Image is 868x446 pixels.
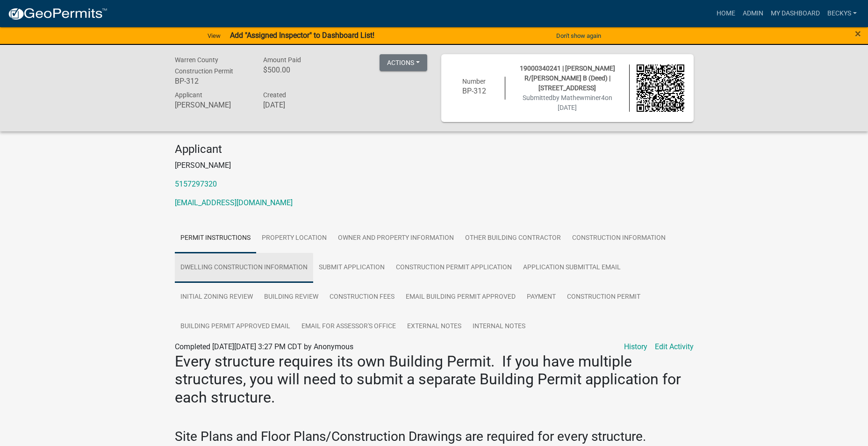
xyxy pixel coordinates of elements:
[175,223,256,253] a: Permit Instructions
[521,282,561,312] a: Payment
[263,56,301,64] span: Amount Paid
[520,65,615,92] span: 19000340241 | [PERSON_NAME] R/[PERSON_NAME] B (Deed) | [STREET_ADDRESS]
[655,341,694,352] a: Edit Activity
[462,78,486,85] span: Number
[313,253,390,283] a: Submit Application
[175,91,202,99] span: Applicant
[332,223,459,253] a: Owner and Property Information
[258,282,324,312] a: Building Review
[739,5,767,22] a: Admin
[567,223,671,253] a: Construction Information
[561,282,646,312] a: Construction Permit
[256,223,332,253] a: Property Location
[263,101,338,109] h6: [DATE]
[467,312,531,342] a: Internal Notes
[175,101,250,109] h6: [PERSON_NAME]
[175,253,313,283] a: Dwelling Construction Information
[263,91,286,99] span: Created
[175,143,694,156] h4: Applicant
[175,56,233,75] span: Warren County Construction Permit
[767,5,824,22] a: My Dashboard
[175,282,258,312] a: Initial Zoning Review
[552,94,605,101] span: by Mathewminer4
[175,312,296,342] a: Building Permit Approved Email
[637,65,684,112] img: QR code
[175,180,217,188] a: 5157297320
[204,28,224,43] a: View
[855,28,861,39] button: Close
[175,160,694,171] p: [PERSON_NAME]
[296,312,402,342] a: Email for Assessor's Office
[380,54,427,71] button: Actions
[713,5,739,22] a: Home
[230,31,374,40] strong: Add "Assigned Inspector" to Dashboard List!
[459,223,567,253] a: Other Building Contractor
[624,341,647,352] a: History
[175,342,353,351] span: Completed [DATE][DATE] 3:27 PM CDT by Anonymous
[400,282,521,312] a: Email Building Permit Approved
[824,5,861,22] a: beckys
[552,28,605,43] button: Don't show again
[517,253,626,283] a: Application Submittal Email
[175,77,250,86] h6: BP-312
[451,86,498,95] h6: BP-312
[390,253,517,283] a: Construction Permit Application
[263,65,338,74] h6: $500.00
[175,352,694,406] h2: Every structure requires its own Building Permit. If you have multiple structures, you will need ...
[855,27,861,40] span: ×
[523,94,612,111] span: Submitted on [DATE]
[402,312,467,342] a: External Notes
[324,282,400,312] a: Construction Fees
[175,198,293,207] a: [EMAIL_ADDRESS][DOMAIN_NAME]
[175,429,694,445] h3: Site Plans and Floor Plans/Construction Drawings are required for every structure.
